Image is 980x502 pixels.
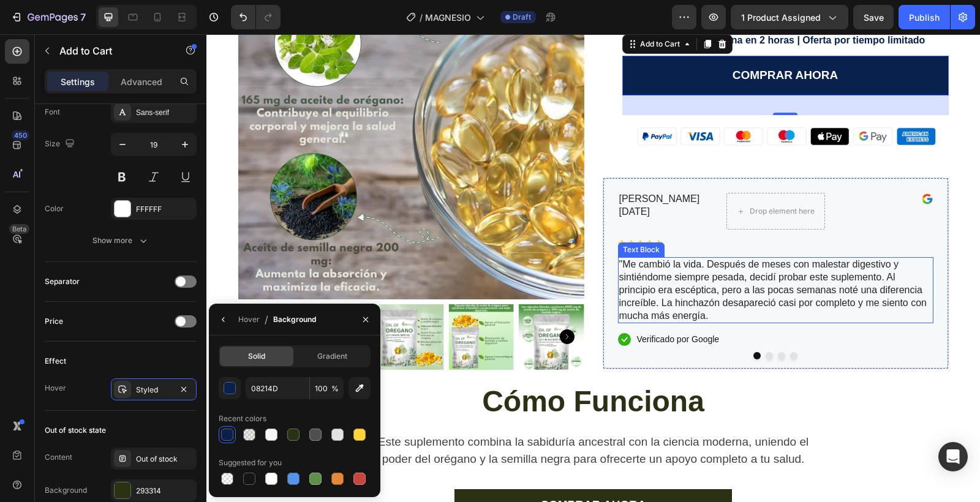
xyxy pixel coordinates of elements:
[136,204,194,215] div: FFFFFF
[121,75,162,88] p: Advanced
[206,34,980,502] iframe: Design area
[331,383,339,394] span: %
[265,312,268,327] span: /
[45,136,77,152] div: Size
[248,455,525,487] a: COMPRAR AHORA
[543,172,608,182] div: Drop element here
[12,130,29,140] div: 450
[425,11,471,24] span: MAGNESIO
[45,452,72,463] div: Content
[584,318,591,325] button: Dot
[45,276,80,287] div: Separator
[45,383,66,394] div: Hover
[547,318,554,325] button: Dot
[136,485,194,496] div: 293314
[45,230,197,252] button: Show more
[219,457,282,468] div: Suggested for you
[219,413,266,424] div: Recent colors
[5,5,91,29] button: 7
[413,159,509,171] p: [PERSON_NAME]
[853,5,894,29] button: Save
[80,10,86,24] p: 7
[136,107,194,118] div: Sans-serif
[513,12,531,23] span: Draft
[159,399,615,434] p: Este suplemento combina la sabiduría ancestral con la ciencia moderna, uniendo el poder del oréga...
[136,384,171,395] div: Styled
[715,159,727,171] img: icons8-google-48.png
[526,34,631,49] div: COMPRAR AHORA
[413,224,726,288] p: "Me cambió la vida. Después de meses con malestar digestivo y sintiéndome siempre pesada, decidí ...
[276,351,498,383] strong: Cómo Funciona
[246,377,309,399] input: Eg: FFFFFF
[899,5,950,29] button: Publish
[559,318,567,325] button: Dot
[45,425,106,436] div: Out of stock state
[731,5,848,29] button: 1 product assigned
[273,314,316,325] div: Background
[61,75,95,88] p: Settings
[938,442,968,471] div: Open Intercom Messenger
[248,351,265,362] span: Solid
[414,210,456,221] div: Text Block
[571,318,579,325] button: Dot
[45,356,66,367] div: Effect
[59,43,164,58] p: Add to Cart
[92,234,149,247] div: Show more
[420,11,423,24] span: /
[317,351,347,362] span: Gradient
[909,11,940,24] div: Publish
[45,485,87,496] div: Background
[136,454,194,465] div: Out of stock
[864,12,884,23] span: Save
[238,314,260,325] div: Hover
[431,4,476,15] div: Add to Cart
[741,11,821,24] span: 1 product assigned
[416,21,742,61] button: COMPRAR AHORA
[231,5,281,29] div: Undo/Redo
[426,91,733,114] img: gempages_581833836267045620-d3fecf9a-7058-443c-b614-18d81b47cf85.png
[334,463,439,479] p: COMPRAR AHORA
[9,224,29,234] div: Beta
[431,300,513,310] p: Verificado por Google
[45,316,63,327] div: Price
[353,295,368,310] button: Carousel Next Arrow
[45,107,60,118] div: Font
[413,171,509,184] p: [DATE]
[45,203,64,214] div: Color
